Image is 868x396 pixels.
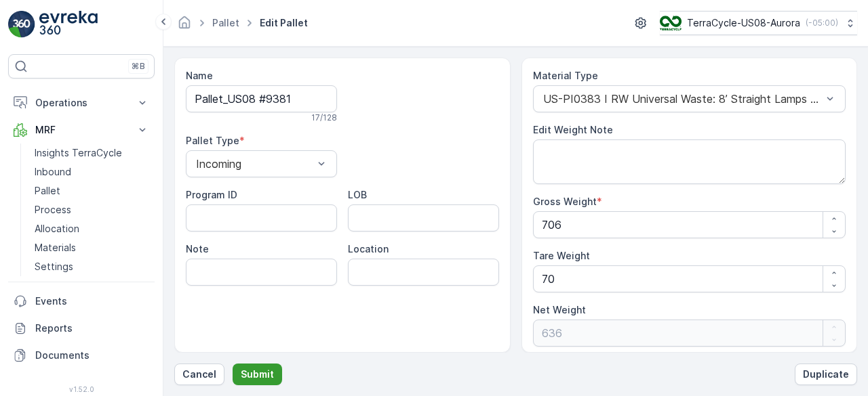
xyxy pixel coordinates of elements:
span: v 1.52.0 [8,385,155,393]
p: ( -05:00 ) [806,18,838,28]
p: Pallet_US08 #8763 [381,12,484,28]
a: Pallet [212,17,239,28]
p: 17 / 128 [311,112,337,123]
p: TerraCycle-US08-Aurora [687,16,800,30]
a: Process [29,200,155,219]
label: Location [348,243,389,255]
p: Documents [35,349,149,362]
button: TerraCycle-US08-Aurora(-05:00) [660,11,857,35]
img: logo_light-DOdMpM7g.png [39,11,98,38]
p: Cancel [182,368,216,381]
span: Total Weight : [12,244,79,256]
button: Submit [233,364,282,385]
a: Documents [8,342,155,369]
p: Allocation [35,222,79,236]
span: US-PI0132 I Books and Magazines [58,334,217,345]
span: [PERSON_NAME] [72,311,149,323]
p: Pallet [35,184,60,198]
span: Material : [12,334,58,345]
p: Duplicate [803,368,849,381]
p: Settings [35,260,73,273]
p: Submit [241,368,274,381]
label: Name [186,70,213,81]
label: Net Weight [533,304,586,315]
p: Process [35,203,71,217]
span: Tare Weight : [12,289,76,301]
img: logo [8,11,35,38]
p: Materials [35,241,76,255]
span: Asset Type : [12,311,72,323]
label: Material Type [533,70,598,81]
label: Program ID [186,189,237,200]
a: Materials [29,238,155,257]
span: Net Weight : [12,267,71,278]
a: Insights TerraCycle [29,144,155,162]
span: Name : [12,222,45,234]
span: Edit Pallet [257,16,311,30]
p: Insights TerraCycle [35,146,122,160]
p: Events [35,294,149,308]
a: Pallet [29,181,155,200]
a: Allocation [29,219,155,238]
label: Note [186,243,209,255]
span: Pallet_US08 #8763 [45,222,134,234]
span: 597 [71,267,89,278]
label: Tare Weight [533,250,590,261]
p: Reports [35,322,149,335]
a: Settings [29,257,155,276]
p: Inbound [35,165,71,179]
a: Events [8,288,155,315]
img: image_ci7OI47.png [660,16,682,30]
button: Cancel [174,364,224,385]
p: ⌘B [132,61,145,72]
a: Reports [8,315,155,342]
a: Inbound [29,162,155,181]
label: LOB [348,189,367,200]
p: Operations [35,96,127,110]
span: 667 [79,244,98,256]
span: 70 [76,289,88,301]
label: Gross Weight [533,196,597,207]
button: MRF [8,116,155,144]
button: Duplicate [795,364,857,385]
p: MRF [35,123,127,137]
label: Pallet Type [186,135,239,146]
button: Operations [8,89,155,116]
label: Edit Weight Note [533,124,613,135]
a: Homepage [177,20,192,32]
